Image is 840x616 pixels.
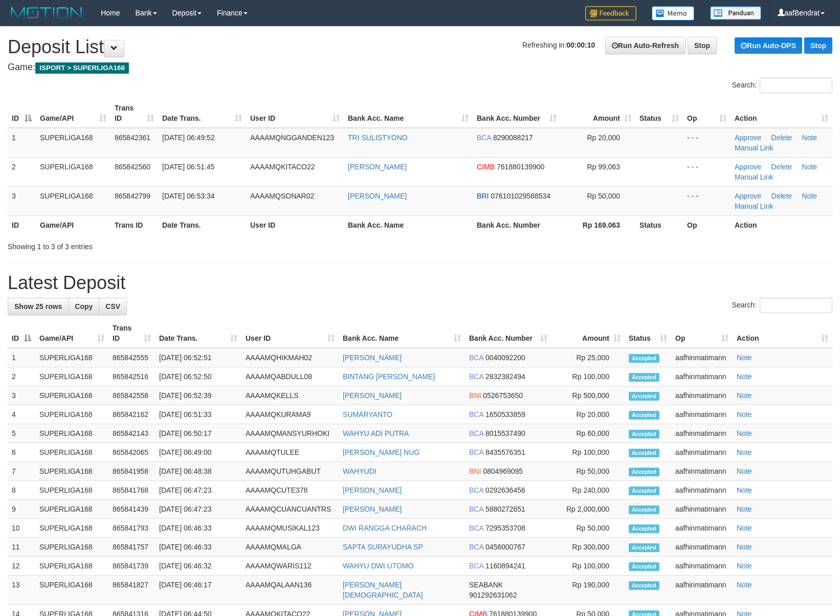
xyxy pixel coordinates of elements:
a: WAHYU ADI PUTRA [343,429,409,437]
span: Copy 0456000767 to clipboard [485,543,525,551]
a: Approve [735,134,761,142]
a: TRI SULISTYONO [348,134,408,142]
th: Bank Acc. Name: activate to sort column ascending [344,99,473,128]
td: 2 [8,367,35,386]
th: Game/API [36,215,110,234]
a: Note [737,467,752,475]
td: 6 [8,443,35,462]
span: BCA [469,486,483,494]
td: Rp 25,000 [551,348,625,367]
span: ISPORT > SUPERLIGA168 [35,62,129,74]
a: SAPTA SURAYUDHA SP [343,543,423,551]
th: Bank Acc. Number [473,215,561,234]
td: 865841439 [108,500,155,519]
td: [DATE] 06:48:38 [155,462,241,481]
a: WAHYU DWI UTOMO [343,562,413,570]
td: [DATE] 06:46:33 [155,538,241,557]
span: BCA [469,429,483,437]
td: 11 [8,538,35,557]
td: 865842143 [108,424,155,443]
td: 7 [8,462,35,481]
th: Status [635,215,683,234]
span: BNI [469,467,481,475]
td: aafhinmatimann [671,462,733,481]
th: Date Trans.: activate to sort column ascending [155,319,241,348]
span: Copy 5880272651 to clipboard [485,505,525,513]
a: Note [802,134,817,142]
th: Bank Acc. Number: activate to sort column ascending [473,99,561,128]
td: AAAAMQMUSIKAL123 [241,519,339,538]
th: Rp 169.063 [561,215,635,234]
th: Op [683,215,731,234]
th: Bank Acc. Name [344,215,473,234]
span: BCA [469,410,483,419]
a: Note [802,192,817,200]
td: 865841958 [108,462,155,481]
span: Accepted [629,449,659,457]
td: [DATE] 06:46:33 [155,519,241,538]
td: 865842555 [108,348,155,367]
a: [PERSON_NAME] [348,163,407,171]
span: Copy 2832382494 to clipboard [485,372,525,381]
span: BCA [469,543,483,551]
td: [DATE] 06:51:33 [155,405,241,424]
strong: 00:00:10 [566,41,595,49]
span: CSV [105,302,120,311]
td: SUPERLIGA168 [35,557,108,576]
td: 865841739 [108,557,155,576]
td: 10 [8,519,35,538]
td: SUPERLIGA168 [35,424,108,443]
span: BCA [469,562,483,570]
td: aafhinmatimann [671,481,733,500]
th: Date Trans. [158,215,246,234]
span: Accepted [629,562,659,571]
td: Rp 20,000 [551,405,625,424]
td: 13 [8,576,35,605]
td: 865842065 [108,443,155,462]
td: SUPERLIGA168 [35,481,108,500]
td: SUPERLIGA168 [35,405,108,424]
span: Copy 0526753650 to clipboard [483,391,523,400]
span: 865842560 [115,163,150,171]
td: aafhinmatimann [671,500,733,519]
span: Copy 7295353708 to clipboard [485,524,525,532]
span: Accepted [629,468,659,476]
span: BRI [477,192,489,200]
td: [DATE] 06:52:39 [155,386,241,405]
span: BCA [477,134,491,142]
td: SUPERLIGA168 [36,157,110,186]
th: Bank Acc. Number: activate to sort column ascending [465,319,551,348]
a: Copy [68,298,99,315]
a: Stop [804,37,832,54]
a: Note [737,581,752,589]
a: CSV [99,298,127,315]
td: 1 [8,348,35,367]
td: 865842162 [108,405,155,424]
a: DWI RANGGA CHARACH [343,524,427,532]
a: [PERSON_NAME] [343,486,402,494]
td: SUPERLIGA168 [35,538,108,557]
td: [DATE] 06:52:50 [155,367,241,386]
td: Rp 60,000 [551,424,625,443]
span: Rp 50,000 [587,192,620,200]
span: Accepted [629,430,659,438]
td: AAAAMQTULEE [241,443,339,462]
input: Search: [760,298,832,313]
a: Note [737,486,752,494]
img: Button%20Memo.svg [652,6,695,20]
a: Stop [688,37,717,54]
a: WAHYUDI [343,467,377,475]
td: AAAAMQKELLS [241,386,339,405]
a: Note [737,391,752,400]
span: Copy 1650533859 to clipboard [485,410,525,419]
span: Accepted [629,411,659,420]
a: Note [737,543,752,551]
th: Action: activate to sort column ascending [731,99,832,128]
a: Note [802,163,817,171]
span: Copy 8290088217 to clipboard [493,134,533,142]
a: Note [737,524,752,532]
th: Game/API: activate to sort column ascending [36,99,110,128]
td: Rp 50,000 [551,519,625,538]
a: BINTANG [PERSON_NAME] [343,372,435,381]
th: User ID: activate to sort column ascending [241,319,339,348]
